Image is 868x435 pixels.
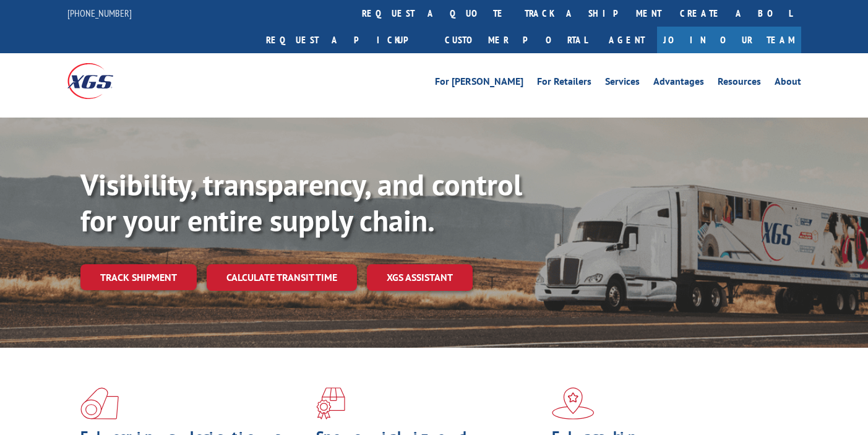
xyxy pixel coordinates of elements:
[537,77,591,90] a: For Retailers
[435,77,523,90] a: For [PERSON_NAME]
[657,27,801,53] a: Join Our Team
[605,77,640,90] a: Services
[80,165,522,239] b: Visibility, transparency, and control for your entire supply chain.
[775,77,801,90] a: About
[436,27,596,53] a: Customer Portal
[80,387,119,420] img: xgs-icon-total-supply-chain-intelligence-red
[207,264,357,291] a: Calculate transit time
[316,387,345,420] img: xgs-icon-focused-on-flooring-red
[596,27,657,53] a: Agent
[80,264,197,290] a: Track shipment
[653,77,704,90] a: Advantages
[552,387,595,420] img: xgs-icon-flagship-distribution-model-red
[367,264,473,291] a: XGS ASSISTANT
[718,77,761,90] a: Resources
[67,7,132,19] a: [PHONE_NUMBER]
[257,27,436,53] a: Request a pickup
